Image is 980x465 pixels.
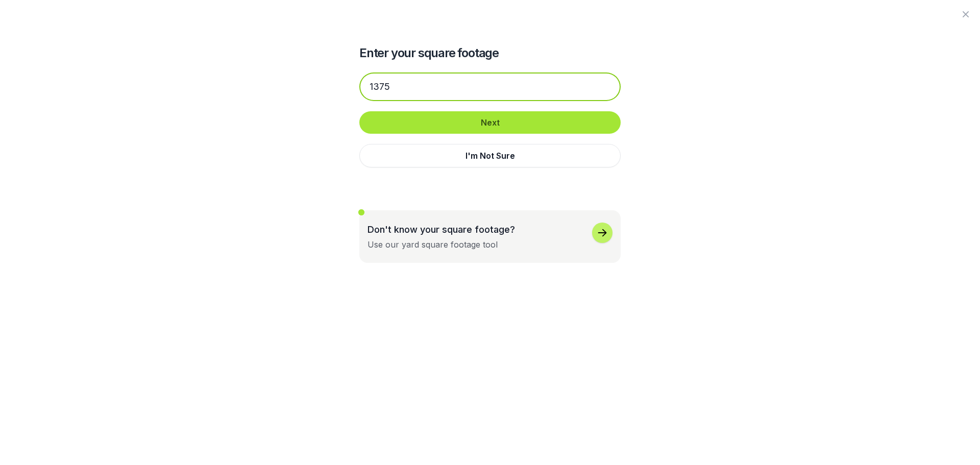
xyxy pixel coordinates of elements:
[367,238,498,251] div: Use our yard square footage tool
[359,111,621,134] button: Next
[367,223,515,236] p: Don't know your square footage?
[359,144,621,167] button: I'm Not Sure
[359,210,621,263] button: Don't know your square footage?Use our yard square footage tool
[359,45,621,61] h2: Enter your square footage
